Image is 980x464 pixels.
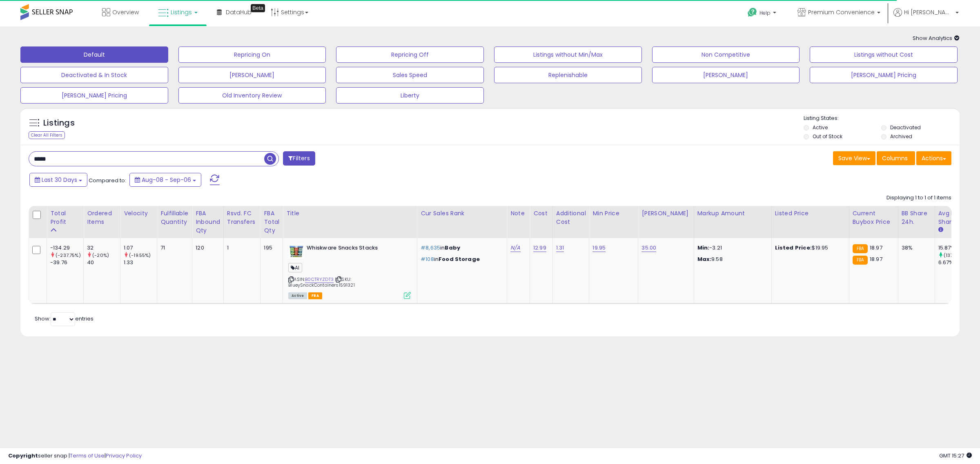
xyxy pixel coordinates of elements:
div: Clear All Filters [29,131,65,139]
button: Repricing On [178,46,326,63]
div: Note [510,209,526,218]
a: Hi [PERSON_NAME] [893,8,959,27]
button: Old Inventory Review [178,87,326,104]
div: 32 [87,244,120,252]
p: in [421,256,501,263]
button: Save View [833,151,875,165]
div: BB Share 24h. [902,209,931,226]
i: Get Help [747,7,757,18]
div: -39.76 [50,259,83,266]
small: Avg BB Share. [938,226,943,234]
b: Listed Price: [775,244,812,252]
span: Food Storage [439,255,480,263]
span: Baby [445,244,460,252]
small: FBA [853,244,868,253]
div: 40 [87,259,120,266]
p: Listing States: [804,115,960,122]
small: (137.93%) [944,252,965,259]
h5: Listings [43,117,75,129]
a: N/A [510,244,520,252]
div: Velocity [124,209,154,218]
button: [PERSON_NAME] [652,67,800,83]
small: (-237.75%) [56,252,81,259]
button: Deactivated & In Stock [20,67,168,83]
span: DataHub [226,8,252,16]
div: Min Price [592,209,635,218]
span: Listings [171,8,192,16]
div: Tooltip anchor [251,4,265,12]
a: B0CTRYZDT3 [305,276,334,283]
img: 414EprbkoZL._SL40_.jpg [288,244,305,259]
div: 38% [902,244,929,252]
button: Default [20,46,168,63]
div: 15.87% [938,244,971,252]
div: FBA inbound Qty [196,209,220,235]
button: Listings without Min/Max [494,46,642,63]
button: Non Competitive [652,46,800,63]
strong: Min: [697,244,710,252]
span: Aug-08 - Sep-06 [142,176,191,184]
label: Archived [890,133,912,140]
div: Cost [533,209,549,218]
span: FBA [308,292,322,299]
p: in [421,244,501,252]
a: 12.99 [533,244,546,252]
span: Compared to: [89,177,126,184]
small: (-20%) [92,252,109,259]
div: -134.29 [50,244,83,252]
strong: Max: [697,255,712,263]
label: Active [813,124,828,131]
div: FBA Total Qty [264,209,279,235]
div: Avg BB Share [938,209,968,226]
button: Repricing Off [336,46,484,63]
span: Columns [882,154,908,162]
div: $19.95 [775,244,843,252]
span: Show Analytics [913,34,960,42]
span: Help [759,9,771,16]
a: 19.95 [592,244,606,252]
button: [PERSON_NAME] [178,67,326,83]
span: Overview [112,8,139,16]
div: Cur Sales Rank [421,209,503,218]
a: Help [741,1,784,27]
button: Sales Speed [336,67,484,83]
small: (-19.55%) [129,252,151,259]
div: Listed Price [775,209,846,218]
div: Current Buybox Price [853,209,895,226]
div: Fulfillable Quantity [160,209,189,226]
button: [PERSON_NAME] Pricing [20,87,168,104]
button: Listings without Cost [810,46,958,63]
div: 6.67% [938,259,971,266]
a: 35.00 [641,244,656,252]
span: Show: entries [35,315,94,323]
span: All listings currently available for purchase on Amazon [288,292,307,299]
button: [PERSON_NAME] Pricing [810,67,958,83]
p: 9.58 [697,256,765,263]
span: AI [288,263,302,272]
div: Markup Amount [697,209,768,218]
div: Total Profit [50,209,80,226]
span: Premium Convenience [808,8,875,16]
div: Title [286,209,414,218]
span: 18.97 [870,255,882,263]
span: Last 30 Days [42,176,77,184]
div: 1 [227,244,254,252]
a: 1.31 [556,244,564,252]
span: Hi [PERSON_NAME] [904,8,953,16]
label: Out of Stock [813,133,842,140]
button: Aug-08 - Sep-06 [129,173,201,187]
span: 18.97 [870,244,882,252]
button: Filters [283,151,315,166]
button: Liberty [336,87,484,104]
button: Last 30 Days [29,173,87,187]
div: Rsvd. FC Transfers [227,209,257,226]
div: Additional Cost [556,209,586,226]
div: 195 [264,244,276,252]
div: 71 [160,244,186,252]
div: Ordered Items [87,209,117,226]
span: #8,635 [421,244,440,252]
span: #108 [421,255,434,263]
button: Replenishable [494,67,642,83]
div: 120 [196,244,217,252]
button: Columns [877,151,915,165]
